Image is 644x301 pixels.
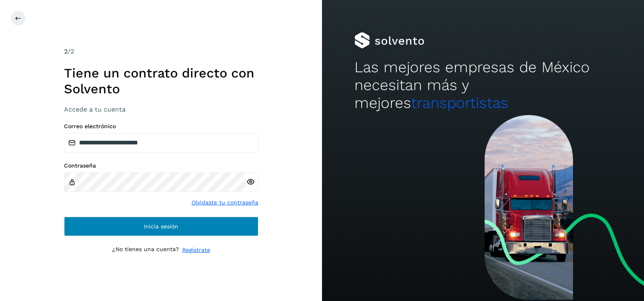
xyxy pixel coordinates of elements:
a: Olvidaste tu contraseña [192,198,258,207]
span: transportistas [411,94,508,112]
div: /2 [64,47,258,56]
h2: Las mejores empresas de México necesitan más y mejores [354,58,612,112]
a: Regístrate [182,246,210,254]
h1: Tiene un contrato directo con Solvento [64,65,258,97]
span: Inicia sesión [144,224,178,229]
span: 2 [64,47,68,55]
p: ¿No tienes una cuenta? [112,246,179,254]
h3: Accede a tu cuenta [64,105,258,113]
label: Contraseña [64,162,258,169]
label: Correo electrónico [64,123,258,130]
button: Inicia sesión [64,217,258,236]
